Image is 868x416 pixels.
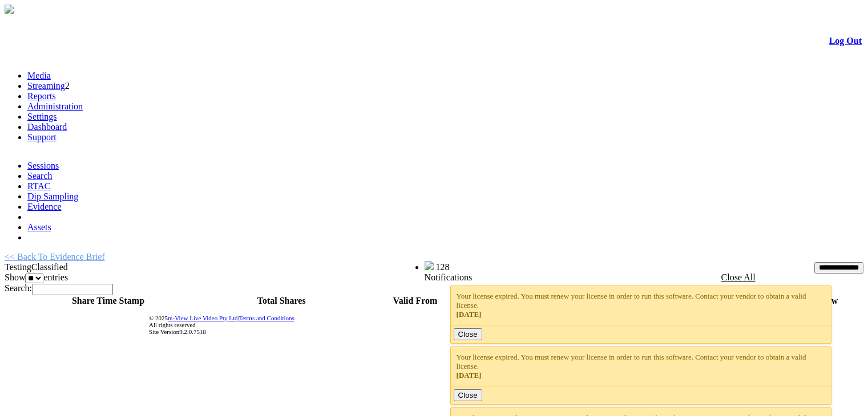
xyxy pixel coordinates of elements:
[27,71,51,80] a: Media
[179,328,206,335] span: 9.2.0.7518
[54,308,99,341] img: DigiCert Secured Site Seal
[27,161,59,170] a: Sessions
[32,284,113,295] input: Search:
[457,371,482,380] span: [DATE]
[5,295,212,307] th: Share Time Stamp
[239,315,294,321] a: Terms and Conditions
[5,262,68,272] span: TestingClassified
[5,252,105,262] a: << Back To Evidence Brief
[27,91,56,101] a: Reports
[5,283,113,293] label: Search:
[27,81,65,91] a: Streaming
[27,101,83,111] a: Administration
[829,36,862,46] a: Log Out
[457,292,826,319] div: Your license expired. You must renew your license in order to run this software. Contact your ven...
[27,222,51,232] a: Assets
[721,272,756,282] a: Close All
[212,295,351,307] th: Total Shares
[454,328,482,340] button: Close
[27,202,62,211] a: Evidence
[168,315,238,321] a: m-View Live Video Pty Ltd
[27,122,67,132] a: Dashboard
[25,274,43,283] select: Showentries
[27,171,53,181] a: Search
[27,191,78,201] a: Dip Sampling
[27,112,57,121] a: Settings
[425,272,839,283] div: Notifications
[65,81,70,91] span: 2
[5,272,68,282] label: Show entries
[457,310,482,319] span: [DATE]
[149,328,862,335] div: Site Version
[436,262,450,272] span: 128
[27,132,56,142] a: Support
[454,389,482,401] button: Close
[5,5,14,14] img: arrow-3.png
[149,315,862,335] div: © 2025 | All rights reserved
[457,353,826,380] div: Your license expired. You must renew your license in order to run this software. Contact your ven...
[257,262,402,270] span: Welcome, System Administrator (Administrator)
[425,261,434,270] img: bell25.png
[27,181,50,191] a: RTAC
